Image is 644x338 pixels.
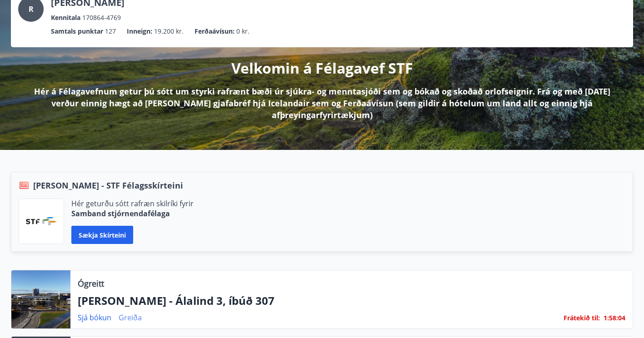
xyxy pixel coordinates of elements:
a: Sjá bókun [78,313,111,323]
span: 04 [618,313,625,322]
span: 0 kr. [236,26,250,36]
p: Samband stjórnendafélaga [71,209,194,219]
button: Sækja skírteini [71,226,133,244]
p: Hér geturðu sótt rafræn skilríki fyrir [71,199,194,209]
a: Greiða [119,313,142,323]
span: 170864-4769 [82,13,121,23]
p: [PERSON_NAME] - Álalind 3, íbúð 307 [78,293,625,308]
p: Samtals punktar [51,26,103,36]
p: Velkomin á Félagavef STF [231,58,413,78]
img: vjCaq2fThgY3EUYqSgpjEiBg6WP39ov69hlhuPVN.png [26,217,57,225]
span: [PERSON_NAME] - STF Félagsskírteini [33,179,183,191]
p: Ógreitt [78,278,104,289]
span: R [29,4,34,14]
span: 127 [105,26,116,36]
p: Inneign : [127,26,152,36]
p: Hér á Félagavefnum getur þú sótt um styrki rafrænt bæði úr sjúkra- og menntasjóði sem og bókað og... [25,85,619,121]
span: Frátekið til : [564,313,600,323]
p: Ferðaávísun : [195,26,235,36]
span: 58 : [609,313,618,322]
span: 19.200 kr. [154,26,184,36]
span: 1 : [604,313,609,322]
p: Kennitala [51,13,80,23]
